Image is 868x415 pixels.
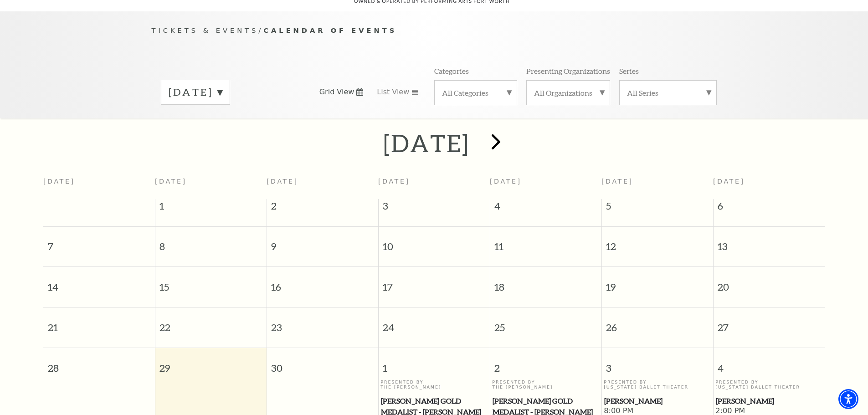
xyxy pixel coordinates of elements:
[383,128,469,158] h2: [DATE]
[169,85,222,99] label: [DATE]
[526,66,610,76] p: Presenting Organizations
[43,227,155,258] span: 7
[714,199,825,217] span: 6
[442,88,509,97] label: All Categories
[478,127,511,159] button: next
[379,348,490,379] span: 1
[267,178,298,185] span: [DATE]
[490,178,522,185] span: [DATE]
[604,395,710,407] span: [PERSON_NAME]
[267,348,378,379] span: 30
[492,379,599,390] p: Presented By The [PERSON_NAME]
[602,348,713,379] span: 3
[714,307,825,339] span: 27
[604,379,711,390] p: Presented By [US_STATE] Ballet Theater
[490,348,601,379] span: 2
[378,178,410,185] span: [DATE]
[43,307,155,339] span: 21
[490,227,601,258] span: 11
[601,178,633,185] span: [DATE]
[602,227,713,258] span: 12
[319,87,354,97] span: Grid View
[152,25,717,36] p: /
[43,267,155,298] span: 14
[43,172,155,199] th: [DATE]
[490,199,601,217] span: 4
[714,227,825,258] span: 13
[714,348,825,379] span: 4
[627,88,709,97] label: All Series
[155,307,267,339] span: 22
[267,267,378,298] span: 16
[380,379,488,390] p: Presented By The [PERSON_NAME]
[713,178,745,185] span: [DATE]
[155,348,267,379] span: 29
[714,267,825,298] span: 20
[152,26,259,34] span: Tickets & Events
[434,66,469,76] p: Categories
[716,395,822,407] span: [PERSON_NAME]
[379,267,490,298] span: 17
[602,267,713,298] span: 19
[838,389,858,409] div: Accessibility Menu
[267,307,378,339] span: 23
[155,227,267,258] span: 8
[619,66,639,76] p: Series
[267,227,378,258] span: 9
[43,348,155,379] span: 28
[155,178,187,185] span: [DATE]
[267,199,378,217] span: 2
[490,267,601,298] span: 18
[379,307,490,339] span: 24
[715,379,822,390] p: Presented By [US_STATE] Ballet Theater
[263,26,397,34] span: Calendar of Events
[379,227,490,258] span: 10
[602,199,713,217] span: 5
[602,307,713,339] span: 26
[377,87,409,97] span: List View
[490,307,601,339] span: 25
[155,267,267,298] span: 15
[379,199,490,217] span: 3
[534,88,602,97] label: All Organizations
[155,199,267,217] span: 1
